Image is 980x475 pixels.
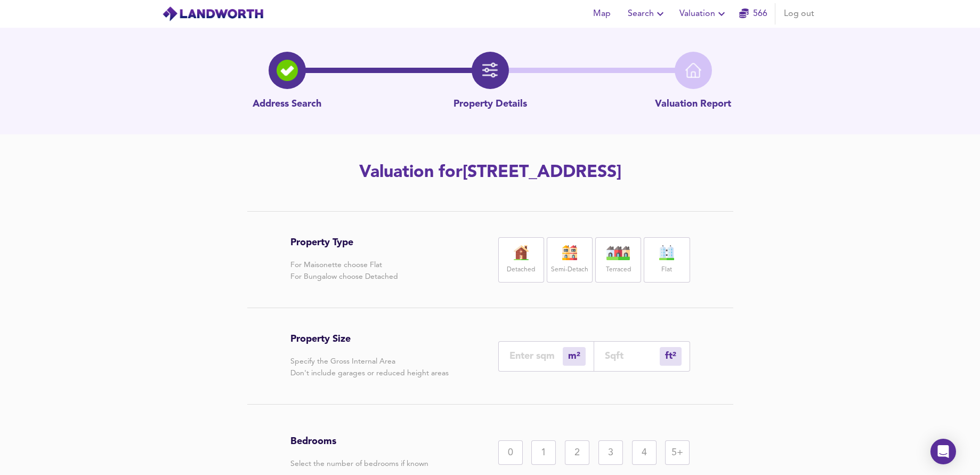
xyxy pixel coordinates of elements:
label: Detached [507,263,535,277]
label: Semi-Detach [551,263,588,277]
h3: Bedrooms [290,436,428,447]
label: Flat [661,263,672,277]
p: Select the number of bedrooms if known [290,458,428,470]
div: 4 [632,440,657,465]
p: Valuation Report [655,98,731,111]
button: 566 [736,3,771,25]
img: search-icon [277,60,298,81]
a: 566 [739,6,767,21]
div: m² [660,347,682,366]
img: logo [162,6,264,22]
div: 0 [498,440,523,465]
div: Semi-Detach [547,237,593,283]
input: Sqft [605,350,660,361]
img: filter-icon [482,62,498,78]
div: 1 [531,440,556,465]
span: Search [628,6,667,21]
div: Flat [644,237,690,283]
p: Property Details [453,98,527,111]
span: Log out [784,6,814,21]
img: house-icon [556,245,583,260]
button: Valuation [675,3,732,25]
h3: Property Size [290,333,449,345]
div: Open Intercom Messenger [930,439,956,464]
input: Enter sqm [509,350,563,361]
div: 2 [565,440,589,465]
p: For Maisonette choose Flat For Bungalow choose Detached [290,259,398,283]
p: Address Search [253,98,321,111]
h3: Property Type [290,237,398,248]
p: Specify the Gross Internal Area Don't include garages or reduced height areas [290,356,449,379]
label: Terraced [606,263,631,277]
div: 5+ [665,440,690,465]
img: flat-icon [653,245,680,260]
button: Search [623,3,671,25]
img: house-icon [508,245,534,260]
img: house-icon [605,245,631,260]
div: Detached [498,237,544,283]
h2: Valuation for [STREET_ADDRESS] [189,161,792,184]
div: m² [563,347,586,366]
span: Valuation [679,6,728,21]
img: home-icon [685,62,701,78]
div: Terraced [595,237,641,283]
div: 3 [598,440,623,465]
span: Map [589,6,615,21]
button: Map [585,3,619,25]
button: Log out [780,3,819,25]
